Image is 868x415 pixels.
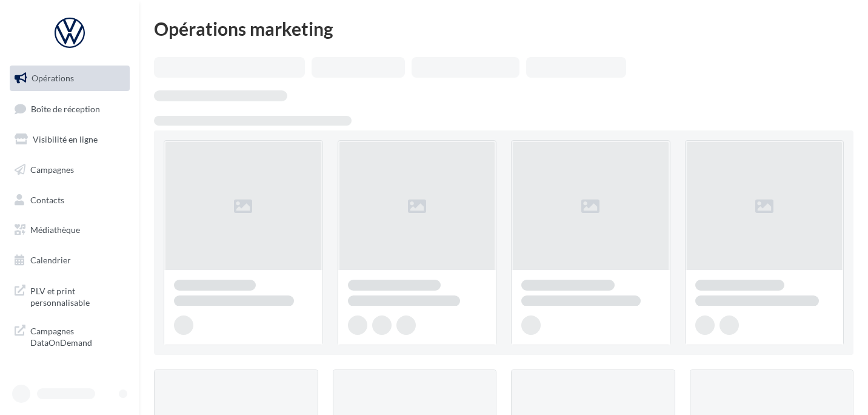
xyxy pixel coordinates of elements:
[30,323,125,349] span: Campagnes DataOnDemand
[7,318,132,354] a: Campagnes DataOnDemand
[7,248,132,273] a: Calendrier
[7,96,132,122] a: Boîte de réception
[32,73,74,83] span: Opérations
[7,157,132,183] a: Campagnes
[7,127,132,152] a: Visibilité en ligne
[33,134,98,144] span: Visibilité en ligne
[30,255,71,265] span: Calendrier
[30,283,125,309] span: PLV et print personnalisable
[7,66,132,91] a: Opérations
[154,19,853,38] div: Opérations marketing
[7,278,132,314] a: PLV et print personnalisable
[30,224,80,235] span: Médiathèque
[31,103,100,113] span: Boîte de réception
[30,164,74,175] span: Campagnes
[30,194,64,204] span: Contacts
[7,217,132,243] a: Médiathèque
[7,187,132,213] a: Contacts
